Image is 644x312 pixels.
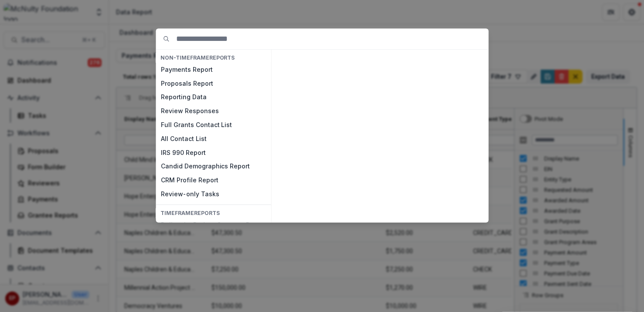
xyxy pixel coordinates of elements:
button: CRM Profile Report [156,174,271,188]
button: All Contact List [156,132,271,146]
button: Review Responses [156,104,271,118]
button: Full Grants Contact List [156,118,271,132]
h4: TIMEFRAME Reports [156,208,271,218]
button: IRS 990 Report [156,146,271,160]
button: Reporting Data [156,91,271,104]
button: Candid Demographics Report [156,160,271,174]
button: Payments Report [156,63,271,77]
h4: NON-TIMEFRAME Reports [156,53,271,63]
button: Proposals Report [156,77,271,91]
button: Review-only Tasks [156,187,271,201]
